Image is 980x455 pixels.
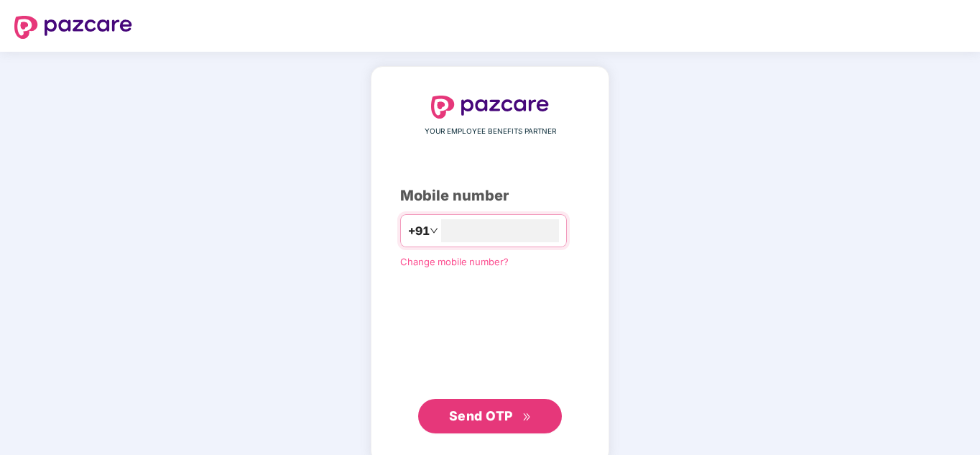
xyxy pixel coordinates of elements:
img: logo [431,96,549,119]
img: logo [14,16,132,39]
span: YOUR EMPLOYEE BENEFITS PARTNER [425,126,556,137]
span: +91 [408,222,430,240]
span: double-right [522,413,532,422]
div: Mobile number [400,185,580,207]
span: Send OTP [449,408,513,423]
a: Change mobile number? [400,256,509,267]
span: down [430,226,438,235]
button: Send OTPdouble-right [418,399,562,433]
